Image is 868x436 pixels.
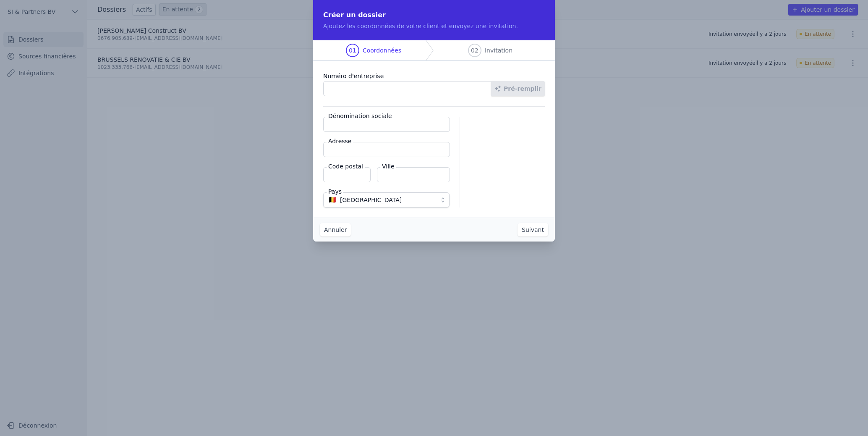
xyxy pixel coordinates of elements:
[323,10,545,20] h2: Créer un dossier
[518,223,548,236] button: Suivant
[340,195,402,205] span: [GEOGRAPHIC_DATA]
[363,46,401,55] span: Coordonnées
[323,192,450,207] button: 🇧🇪 [GEOGRAPHIC_DATA]
[380,162,396,171] label: Ville
[320,223,351,236] button: Annuler
[327,162,365,171] label: Code postal
[349,46,356,55] span: 01
[327,187,343,196] label: Pays
[491,81,545,96] button: Pré-remplir
[313,40,555,61] nav: Progress
[323,71,545,81] label: Numéro d'entreprise
[471,46,478,55] span: 02
[328,197,337,202] span: 🇧🇪
[327,137,353,145] label: Adresse
[485,46,512,55] span: Invitation
[323,22,545,30] p: Ajoutez les coordonnées de votre client et envoyez une invitation.
[327,112,394,120] label: Dénomination sociale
